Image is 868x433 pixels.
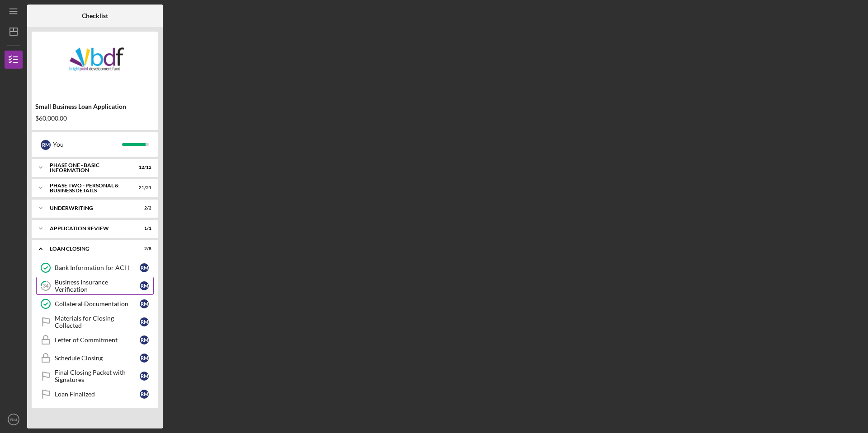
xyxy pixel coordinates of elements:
div: R M [140,263,149,272]
div: 2 / 8 [135,246,151,251]
div: You [53,137,122,152]
img: Product logo [32,36,158,90]
div: Materials for Closing Collected [55,315,140,329]
div: 21 / 21 [135,185,151,191]
div: R M [140,317,149,326]
div: Collateral Documentation [55,300,140,307]
a: Bank Information for ACHRM [36,259,154,277]
div: Loan Finalized [55,391,140,398]
div: Letter of Commitment [55,336,140,344]
div: Underwriting [50,205,129,211]
div: Final Closing Packet with Signatures [55,369,140,383]
div: 12 / 12 [135,165,151,170]
div: 2 / 2 [135,205,151,211]
div: Business Insurance Verification [55,279,140,293]
div: $60,000.00 [35,115,155,122]
div: Small Business Loan Application [35,103,155,110]
div: 1 / 1 [135,226,151,231]
b: Checklist [82,12,108,19]
a: Schedule ClosingRM [36,349,154,367]
div: R M [140,390,149,399]
div: Bank Information for ACH [55,264,140,271]
text: RM [10,417,17,422]
tspan: 34 [43,283,49,289]
div: R M [140,335,149,345]
div: Phase One - Basic Information [50,163,129,173]
div: R M [140,372,149,381]
div: Application Review [50,226,129,231]
a: Loan FinalizedRM [36,385,154,403]
div: R M [140,281,149,290]
button: RM [5,410,23,428]
a: Letter of CommitmentRM [36,331,154,349]
a: Collateral DocumentationRM [36,295,154,313]
div: R M [41,140,51,150]
div: R M [140,354,149,363]
a: Materials for Closing CollectedRM [36,313,154,331]
a: 34Business Insurance VerificationRM [36,277,154,295]
div: Loan Closing [50,246,129,251]
div: R M [140,299,149,308]
div: Schedule Closing [55,354,140,362]
div: PHASE TWO - PERSONAL & BUSINESS DETAILS [50,183,129,193]
a: Final Closing Packet with SignaturesRM [36,367,154,385]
